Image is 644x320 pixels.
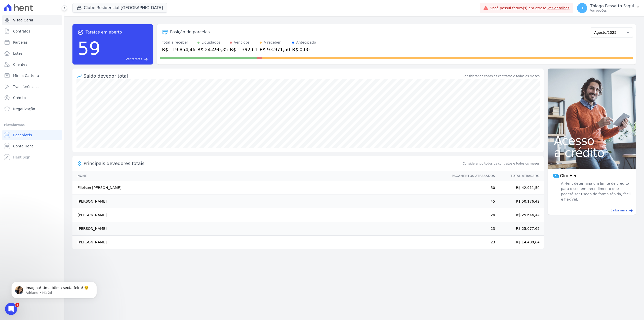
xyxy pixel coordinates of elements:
span: Negativação [13,106,35,111]
iframe: Intercom live chat [5,303,17,315]
div: Posição de parcelas [170,29,210,35]
a: Recebíveis [2,130,62,140]
span: Lotes [13,51,23,56]
span: A Hent determina um limite de crédito para o seu empreendimento que poderá ser usado de forma ráp... [560,181,631,202]
a: Minha Carteira [2,71,62,81]
span: Parcelas [13,40,28,45]
div: A receber [264,40,281,45]
span: Crédito [13,95,26,100]
span: a crédito [554,147,630,159]
span: Giro Hent [560,173,579,179]
span: Saiba mais [611,208,627,213]
td: [PERSON_NAME] [72,195,447,208]
a: Clientes [2,59,62,70]
td: 50 [447,181,495,195]
span: east [144,57,148,61]
span: Conta Hent [13,144,33,149]
span: Acesso [554,135,630,147]
th: Pagamentos Atrasados [447,171,495,181]
span: Transferências [13,84,38,89]
span: Tarefas em aberto [86,29,122,35]
div: Antecipado [296,40,316,45]
button: Clube Residencial [GEOGRAPHIC_DATA] [72,3,167,13]
span: Minha Carteira [13,73,39,78]
td: 23 [447,236,495,249]
div: Saldo devedor total [84,73,462,79]
div: R$ 119.854,46 [162,46,195,53]
span: east [629,209,633,212]
a: Transferências [2,82,62,92]
span: Você possui fatura(s) em atraso. [490,6,570,11]
div: R$ 24.490,35 [197,46,228,53]
a: Ver tarefas east [103,57,148,61]
td: 45 [447,195,495,208]
iframe: Intercom notifications mensagem [4,271,104,306]
div: Total a receber [162,40,195,45]
div: Vencidos [234,40,250,45]
span: Contratos [13,29,30,34]
div: R$ 93.971,50 [260,46,290,53]
td: [PERSON_NAME] [72,222,447,236]
th: Total Atrasado [495,171,544,181]
a: Ver detalhes [547,6,570,10]
a: Contratos [2,26,62,36]
span: 4 [15,303,19,307]
span: Clientes [13,62,27,67]
div: Considerando todos os contratos e todos os meses [463,74,540,78]
div: 59 [77,35,101,61]
a: Conta Hent [2,141,62,151]
a: Crédito [2,93,62,103]
a: Parcelas [2,37,62,47]
div: Plataformas [4,122,60,128]
span: Considerando todos os contratos e todos os meses [463,161,540,166]
td: 23 [447,222,495,236]
td: R$ 25.077,65 [495,222,544,236]
button: TP Thiago Pessatto Faqui Ver opções [573,1,644,15]
a: Saiba mais east [551,208,633,213]
a: Lotes [2,48,62,58]
span: Principais devedores totais [84,160,462,167]
td: [PERSON_NAME] [72,208,447,222]
span: Recebíveis [13,133,32,138]
td: [PERSON_NAME] [72,236,447,249]
p: Ver opções [590,9,634,13]
td: R$ 25.644,44 [495,208,544,222]
div: R$ 1.392,61 [230,46,258,53]
td: Elielson [PERSON_NAME] [72,181,447,195]
p: Thiago Pessatto Faqui [590,4,634,9]
a: Negativação [2,104,62,114]
a: Visão Geral [2,15,62,25]
td: R$ 14.480,64 [495,236,544,249]
span: TP [580,6,584,10]
span: task_alt [77,29,84,35]
span: Visão Geral [13,18,33,23]
span: Ver tarefas [126,57,142,61]
td: 24 [447,208,495,222]
td: R$ 42.911,50 [495,181,544,195]
div: R$ 0,00 [292,46,316,53]
th: Nome [72,171,447,181]
td: R$ 50.176,42 [495,195,544,208]
div: Liquidados [202,40,221,45]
